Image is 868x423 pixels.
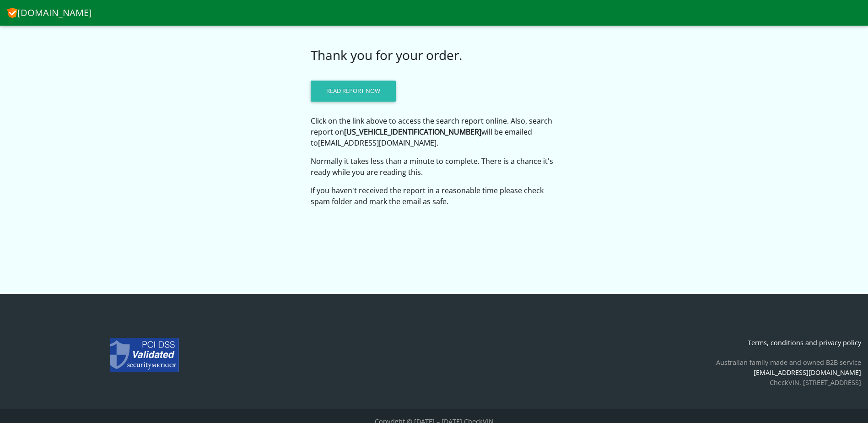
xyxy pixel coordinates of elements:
[748,338,861,347] a: Terms, conditions and privacy policy
[311,115,558,148] p: Click on the link above to access the search report online. Also, search report on will be emaile...
[110,338,179,372] img: SecurityMetrics Credit Card Safe
[754,368,861,377] a: [EMAIL_ADDRESS][DOMAIN_NAME]
[344,127,481,137] strong: [US_VEHICLE_IDENTIFICATION_NUMBER]
[7,4,92,22] a: [DOMAIN_NAME]
[311,185,558,207] p: If you haven't received the report in a reasonable time please check spam folder and mark the ema...
[311,156,558,178] p: Normally it takes less than a minute to complete. There is a chance it's ready while you are read...
[289,338,868,387] div: Australian family made and owned B2B service CheckVIN, [STREET_ADDRESS]
[7,6,17,18] img: CheckVIN.com.au logo
[311,48,558,63] h3: Thank you for your order.
[311,81,396,102] a: Read report now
